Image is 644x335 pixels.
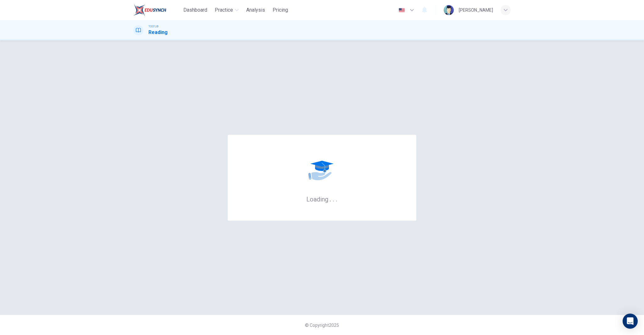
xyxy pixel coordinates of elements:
h6: . [329,193,331,204]
div: Open Intercom Messenger [623,314,638,329]
img: en [398,8,406,13]
span: © Copyright 2025 [305,323,339,328]
a: EduSynch logo [133,4,181,16]
span: Pricing [273,6,288,14]
button: Practice [212,4,241,16]
span: Practice [215,6,233,14]
img: EduSynch logo [133,4,166,16]
h6: . [332,193,335,204]
div: [PERSON_NAME] [459,6,493,14]
img: Profile picture [444,5,454,15]
h6: . [336,193,338,204]
span: TOEFL® [148,24,158,29]
h1: Reading [148,29,168,36]
span: Dashboard [183,6,207,14]
h6: Loading [306,195,338,203]
button: Pricing [270,4,291,16]
button: Analysis [244,4,268,16]
button: Dashboard [181,4,210,16]
span: Analysis [246,6,265,14]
